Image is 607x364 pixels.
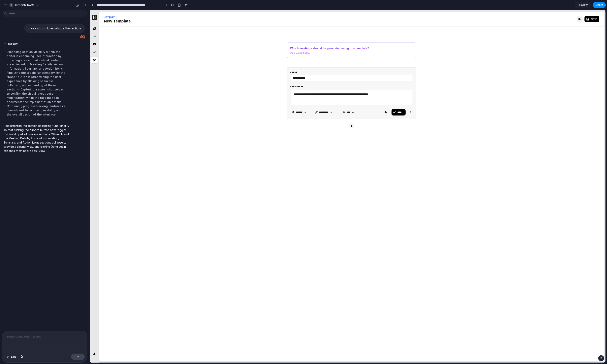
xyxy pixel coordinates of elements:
[578,3,588,7] span: Preview
[26,5,27,8] span: /
[14,9,41,13] div: New Template
[5,354,18,360] button: Edit
[4,124,70,153] p: I implemented the section collapsing functionality so that clicking the "Done" button now toggles...
[575,2,591,8] a: Preview
[28,26,81,30] p: once click on done collapse the sections
[4,47,70,119] div: Expanding section visibility within the editor is enhancing user interaction by providing access ...
[495,6,510,12] button: Save
[201,36,323,41] div: Which meetings should be generated using this template?
[14,5,26,8] a: Template
[596,3,603,7] span: Share
[593,2,606,8] button: Share
[11,355,16,359] span: Edit
[8,2,41,8] button: [PERSON_NAME]
[201,41,323,45] div: Add Conditions...
[15,3,35,7] span: [PERSON_NAME]
[2,5,7,10] img: logo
